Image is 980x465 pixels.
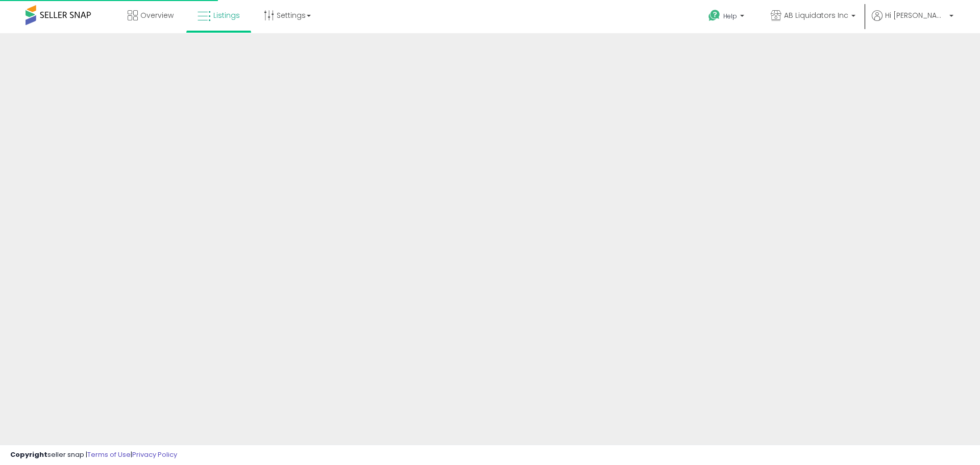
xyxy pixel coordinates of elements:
[723,12,737,20] span: Help
[708,9,721,22] i: Get Help
[140,10,174,20] span: Overview
[700,2,754,33] a: Help
[885,10,946,20] span: Hi [PERSON_NAME]
[872,10,953,33] a: Hi [PERSON_NAME]
[10,450,177,460] div: seller snap | |
[132,450,177,459] a: Privacy Policy
[213,10,240,20] span: Listings
[10,450,47,459] strong: Copyright
[87,450,131,459] a: Terms of Use
[784,10,848,20] span: AB Liquidators Inc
